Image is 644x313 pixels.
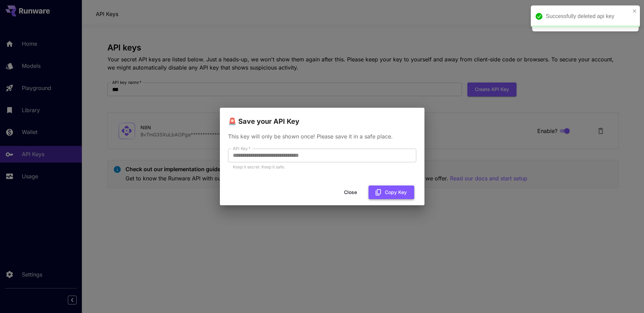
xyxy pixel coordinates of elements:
div: Successfully deleted api key [546,12,630,20]
p: Keep it secret. Keep it safe. [233,164,411,170]
button: Copy Key [369,185,414,199]
button: close [632,8,637,14]
p: This key will only be shown once! Please save it in a safe place. [228,132,416,140]
h2: 🚨 Save your API Key [220,108,424,127]
button: Close [335,185,366,199]
label: API Key [233,146,251,151]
